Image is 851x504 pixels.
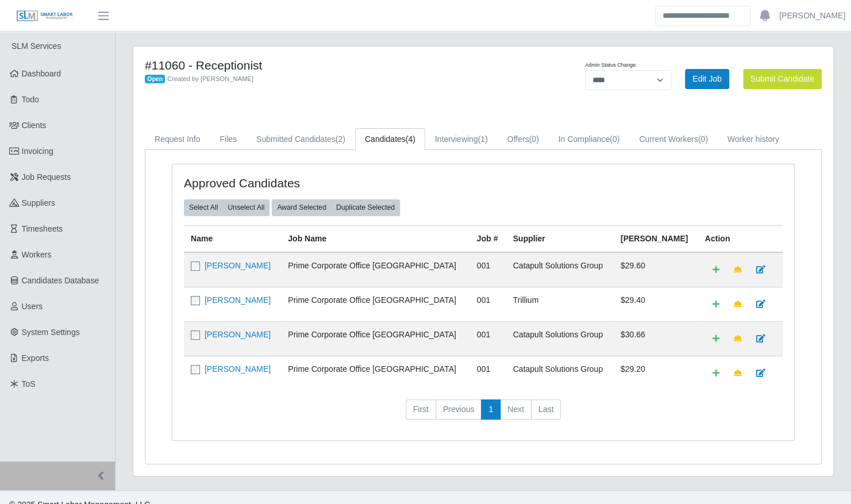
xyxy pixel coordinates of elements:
span: System Settings [22,328,80,337]
span: Created by [PERSON_NAME] [167,75,253,82]
label: Admin Status Change: [585,61,637,70]
button: Duplicate Selected [331,199,400,216]
span: Invoicing [22,147,53,156]
td: Catapult Solutions Group [506,252,614,287]
a: Worker history [718,128,789,151]
h4: #11060 - Receptionist [145,58,533,72]
a: Current Workers [629,128,718,151]
th: Job Name [281,225,469,252]
td: 001 [470,252,506,287]
td: Catapult Solutions Group [506,321,614,356]
td: $29.20 [614,356,698,390]
a: Add Default Cost Code [705,260,727,280]
th: Job # [470,225,506,252]
span: Workers [22,250,52,259]
button: Select All [184,199,223,216]
a: Make Team Lead [726,294,749,314]
td: $30.66 [614,321,698,356]
span: Todo [22,95,39,104]
span: Clients [22,121,47,130]
a: [PERSON_NAME] [779,10,845,22]
span: Exports [22,353,49,363]
a: Make Team Lead [726,363,749,383]
td: Prime Corporate Office [GEOGRAPHIC_DATA] [281,252,469,287]
td: Prime Corporate Office [GEOGRAPHIC_DATA] [281,287,469,321]
th: [PERSON_NAME] [614,225,698,252]
button: Submit Candidate [743,69,822,89]
td: 001 [470,321,506,356]
a: Files [210,128,247,151]
span: Job Requests [22,172,71,182]
a: Make Team Lead [726,329,749,349]
th: Action [698,225,783,252]
span: Dashboard [22,69,61,78]
h4: Approved Candidates [184,176,423,190]
td: Trillium [506,287,614,321]
span: (2) [336,134,345,144]
a: Candidates [355,128,425,151]
a: Add Default Cost Code [705,294,727,314]
a: [PERSON_NAME] [205,330,271,339]
span: (4) [406,134,415,144]
th: Name [184,225,281,252]
button: Unselect All [222,199,269,216]
span: (0) [610,134,619,144]
div: bulk actions [184,199,269,216]
th: Supplier [506,225,614,252]
img: SLM Logo [16,10,74,22]
a: 1 [481,399,500,420]
a: In Compliance [549,128,630,151]
a: Edit Job [685,69,729,89]
a: Make Team Lead [726,260,749,280]
span: Candidates Database [22,276,99,285]
span: ToS [22,379,36,388]
nav: pagination [184,399,783,429]
span: (0) [698,134,708,144]
td: Prime Corporate Office [GEOGRAPHIC_DATA] [281,321,469,356]
span: Users [22,302,43,311]
a: Add Default Cost Code [705,329,727,349]
span: Timesheets [22,224,63,233]
a: [PERSON_NAME] [205,261,271,270]
a: Add Default Cost Code [705,363,727,383]
input: Search [655,6,750,26]
button: Award Selected [272,199,332,216]
td: 001 [470,356,506,390]
td: $29.60 [614,252,698,287]
td: $29.40 [614,287,698,321]
a: Interviewing [425,128,498,151]
span: (0) [529,134,539,144]
span: (1) [478,134,488,144]
a: [PERSON_NAME] [205,295,271,305]
a: Submitted Candidates [247,128,355,151]
span: Suppliers [22,198,55,207]
a: [PERSON_NAME] [205,364,271,374]
div: bulk actions [272,199,400,216]
a: Offers [498,128,549,151]
td: 001 [470,287,506,321]
a: Request Info [145,128,210,151]
td: Prime Corporate Office [GEOGRAPHIC_DATA] [281,356,469,390]
td: Catapult Solutions Group [506,356,614,390]
span: SLM Services [11,41,61,51]
span: Open [145,75,165,84]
